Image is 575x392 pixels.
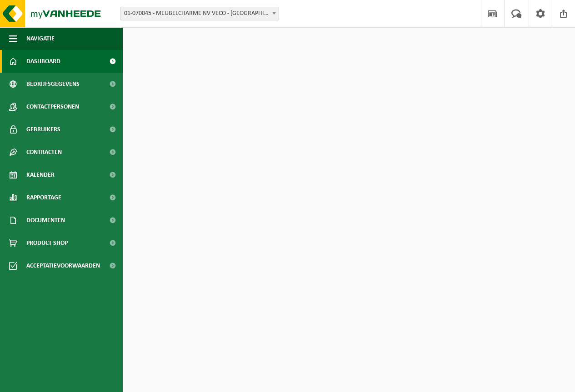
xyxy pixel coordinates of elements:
span: Bedrijfsgegevens [26,73,80,95]
span: Navigatie [26,27,55,50]
span: Rapportage [26,186,61,209]
span: Documenten [26,209,65,232]
span: Product Shop [26,232,68,254]
span: Kalender [26,164,55,186]
span: Contracten [26,141,62,164]
span: Contactpersonen [26,95,79,118]
span: Gebruikers [26,118,60,141]
span: 01-070045 - MEUBELCHARME NV VECO - WUUSTWEZEL [120,7,279,20]
span: Acceptatievoorwaarden [26,254,100,277]
span: Dashboard [26,50,60,73]
span: 01-070045 - MEUBELCHARME NV VECO - WUUSTWEZEL [120,7,279,20]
